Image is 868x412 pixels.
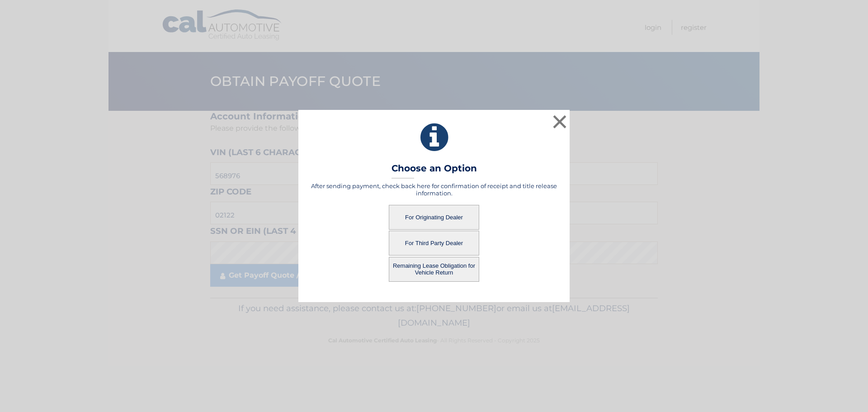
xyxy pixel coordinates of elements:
button: For Third Party Dealer [389,231,479,256]
button: × [551,113,569,131]
h5: After sending payment, check back here for confirmation of receipt and title release information. [310,182,558,197]
button: Remaining Lease Obligation for Vehicle Return [389,257,479,282]
h3: Choose an Option [392,163,477,179]
button: For Originating Dealer [389,205,479,230]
